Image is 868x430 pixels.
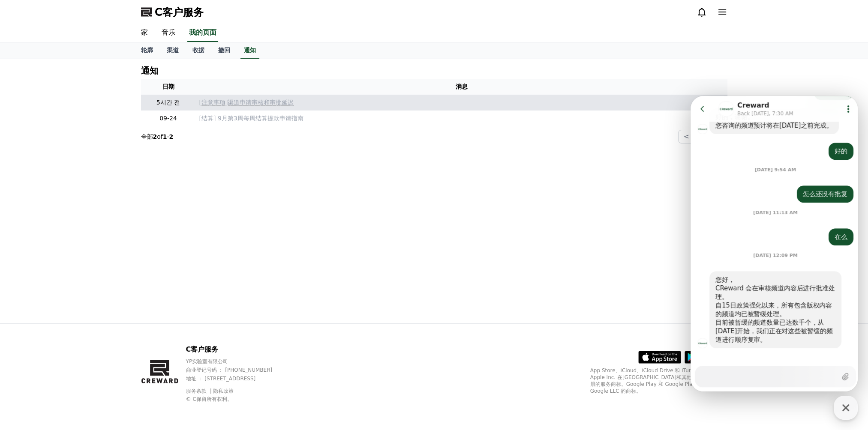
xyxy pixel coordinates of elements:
[213,388,234,394] a: 隐私政策
[155,5,204,19] span: C客户服务
[691,96,858,391] iframe: Channel chat
[187,24,218,42] a: 我的页面
[186,42,211,59] a: 收据
[153,133,157,140] strong: 2
[678,130,695,143] button: <
[144,98,192,107] p: 5시간 전
[155,24,182,42] a: 音乐
[144,114,192,123] p: 09-24
[134,42,160,59] a: 轮廓
[186,358,289,365] p: YP实验室有限公司
[199,98,724,107] a: [注意事项]渠道申请审核和审批延迟
[186,375,289,382] p: 地址 ： [STREET_ADDRESS]
[199,114,724,123] a: [结算] 9月第3周每周结算提款申请指南
[169,133,174,140] strong: 2
[141,66,158,75] h4: 通知
[240,42,259,59] a: 通知
[141,132,174,141] p: 全部 of -
[162,83,174,90] font: 日期
[186,344,289,355] p: C客户服务
[211,42,237,59] a: 撤回
[218,47,230,54] font: 撤回
[192,47,204,54] font: 收据
[244,47,256,54] font: 通知
[163,133,167,140] strong: 1
[456,83,468,90] font: 消息
[160,42,186,59] a: 渠道
[186,396,289,403] p: © C保留所有权利。
[186,367,289,373] p: 商业登记号码 ： [PHONE_NUMBER]
[141,5,204,19] a: C客户服务
[590,367,727,394] p: App Store、iCloud、iCloud Drive 和 iTunes Store 是 Apple Inc. 在[GEOGRAPHIC_DATA]和其他国家和地区注册的服务商标。Googl...
[167,47,179,54] font: 渠道
[186,388,213,394] a: 服务条款
[141,47,153,54] font: 轮廓
[134,24,155,42] a: 家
